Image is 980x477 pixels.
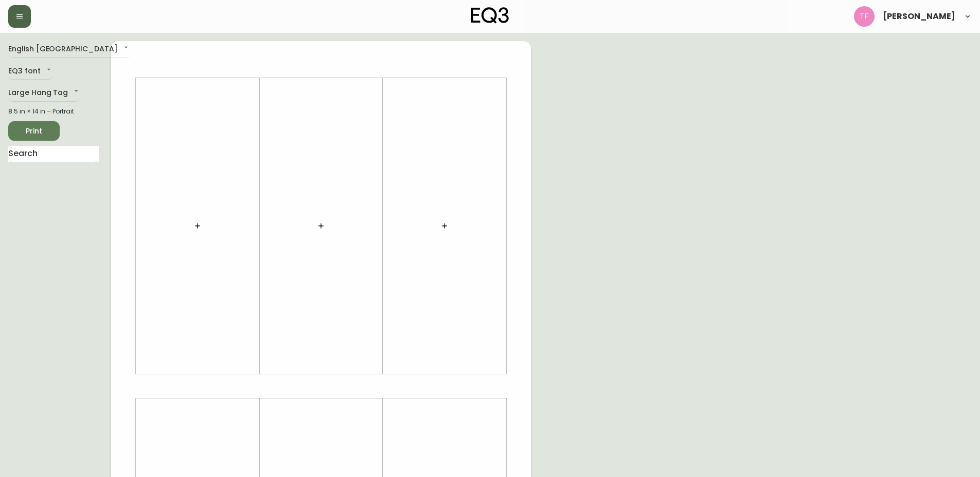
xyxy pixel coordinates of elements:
[8,63,53,80] div: EQ3 font
[854,6,875,27] img: 509424b058aae2bad57fee408324c33f
[883,12,955,21] span: [PERSON_NAME]
[16,125,51,138] span: Print
[8,41,130,58] div: English [GEOGRAPHIC_DATA]
[8,146,99,162] input: Search
[8,107,99,116] div: 8.5 in × 14 in – Portrait
[8,85,80,102] div: Large Hang Tag
[8,121,60,141] button: Print
[471,7,509,24] img: logo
